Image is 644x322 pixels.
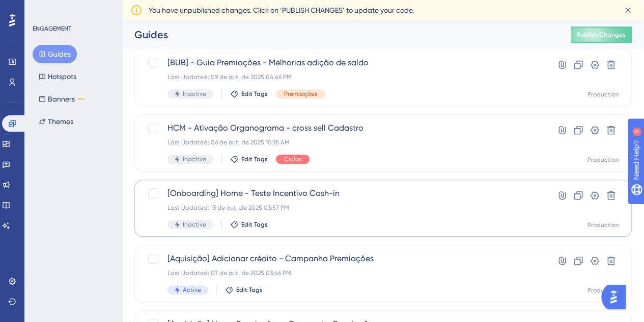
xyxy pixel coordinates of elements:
[167,57,517,69] span: [BUB] - Guia Premiações - Melhorias adição de saldo
[24,3,64,15] span: Need Help?
[236,286,263,294] span: Edit Tags
[167,73,517,81] div: Last Updated: 09 de out. de 2025 04:46 PM
[183,286,201,294] span: Active
[601,282,632,312] iframe: UserGuiding AI Assistant Launcher
[149,4,414,16] span: You have unpublished changes. Click on ‘PUBLISH CHANGES’ to update your code.
[587,221,619,229] div: Production
[167,269,517,277] div: Last Updated: 07 de out. de 2025 03:46 PM
[167,204,517,212] div: Last Updated: 13 de out. de 2025 03:57 PM
[577,31,626,39] span: Publish Changes
[587,90,619,98] div: Production
[587,156,619,164] div: Production
[230,90,268,98] button: Edit Tags
[571,27,632,43] button: Publish Changes
[284,90,317,98] span: Premiações
[134,28,545,42] div: Guides
[284,155,301,163] span: Ciclos
[71,5,74,13] div: 9
[183,155,206,163] span: Inactive
[241,155,268,163] span: Edit Tags
[167,187,517,200] span: [Onboarding] Home - Teste Incentivo Cash-in
[241,220,268,229] span: Edit Tags
[167,253,517,265] span: [Aquisição] Adicionar crédito - Campanha Premiações
[33,67,82,86] button: Hotspots
[230,155,268,163] button: Edit Tags
[183,90,206,98] span: Inactive
[33,112,79,131] button: Themes
[587,286,619,294] div: Production
[241,90,268,98] span: Edit Tags
[33,45,77,63] button: Guides
[225,286,263,294] button: Edit Tags
[183,220,206,229] span: Inactive
[167,138,517,146] div: Last Updated: 06 de out. de 2025 10:18 AM
[33,90,92,108] button: BannersBETA
[230,220,268,229] button: Edit Tags
[33,24,71,33] div: ENGAGEMENT
[77,96,86,102] div: BETA
[167,122,517,134] span: HCM - Ativação Organograma - cross sell Cadastro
